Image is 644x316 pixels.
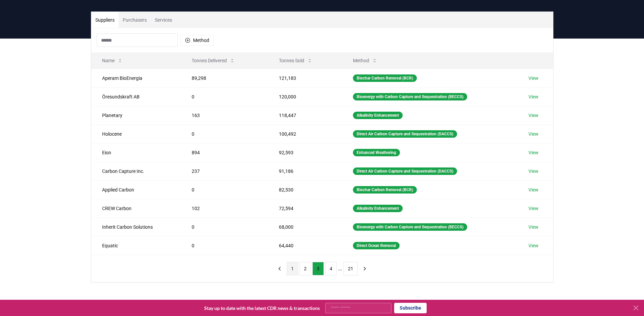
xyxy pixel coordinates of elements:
td: CREW Carbon [91,199,181,218]
td: 894 [181,143,268,162]
div: Enhanced Weathering [353,149,400,156]
a: View [528,112,539,119]
button: Suppliers [91,12,119,28]
a: View [528,186,539,193]
button: Services [151,12,176,28]
td: Applied Carbon [91,180,181,199]
td: 64,440 [268,236,342,255]
td: Aperam BioEnergia [91,69,181,87]
td: 0 [181,236,268,255]
td: 72,594 [268,199,342,218]
td: 89,298 [181,69,268,87]
td: 68,000 [268,218,342,236]
a: View [528,224,539,230]
td: 120,000 [268,87,342,106]
td: Planetary [91,106,181,125]
button: 21 [343,262,358,275]
button: 1 [287,262,298,275]
a: View [528,75,539,82]
a: View [528,205,539,212]
div: Biochar Carbon Removal (BCR) [353,186,417,194]
button: Tonnes Delivered [186,54,240,67]
a: View [528,131,539,137]
a: View [528,149,539,156]
div: Bioenergy with Carbon Capture and Sequestration (BECCS) [353,93,467,100]
td: Öresundskraft AB [91,87,181,106]
td: 121,183 [268,69,342,87]
button: Purchasers [119,12,151,28]
a: View [528,93,539,100]
button: Tonnes Sold [273,54,318,67]
div: Alkalinity Enhancement [353,205,403,212]
div: Alkalinity Enhancement [353,112,403,119]
div: Bioenergy with Carbon Capture and Sequestration (BECCS) [353,223,467,231]
div: Biochar Carbon Removal (BCR) [353,74,417,82]
td: 163 [181,106,268,125]
a: View [528,168,539,175]
a: View [528,242,539,249]
button: Name [97,54,128,67]
td: Carbon Capture Inc. [91,162,181,180]
td: 82,530 [268,180,342,199]
button: next page [359,262,371,275]
td: 91,186 [268,162,342,180]
td: Equatic [91,236,181,255]
td: Eion [91,143,181,162]
td: 102 [181,199,268,218]
td: 100,492 [268,125,342,143]
td: 237 [181,162,268,180]
td: 0 [181,180,268,199]
div: Direct Air Carbon Capture and Sequestration (DACCS) [353,167,457,175]
td: Inherit Carbon Solutions [91,218,181,236]
button: 4 [325,262,337,275]
td: Holocene [91,125,181,143]
button: 3 [312,262,324,275]
button: Method [348,54,383,67]
button: Method [181,35,214,46]
td: 118,447 [268,106,342,125]
li: ... [338,265,342,273]
div: Direct Ocean Removal [353,242,400,249]
button: previous page [274,262,285,275]
div: Direct Air Carbon Capture and Sequestration (DACCS) [353,130,457,138]
td: 0 [181,87,268,106]
td: 0 [181,218,268,236]
td: 92,593 [268,143,342,162]
td: 0 [181,125,268,143]
button: 2 [300,262,311,275]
